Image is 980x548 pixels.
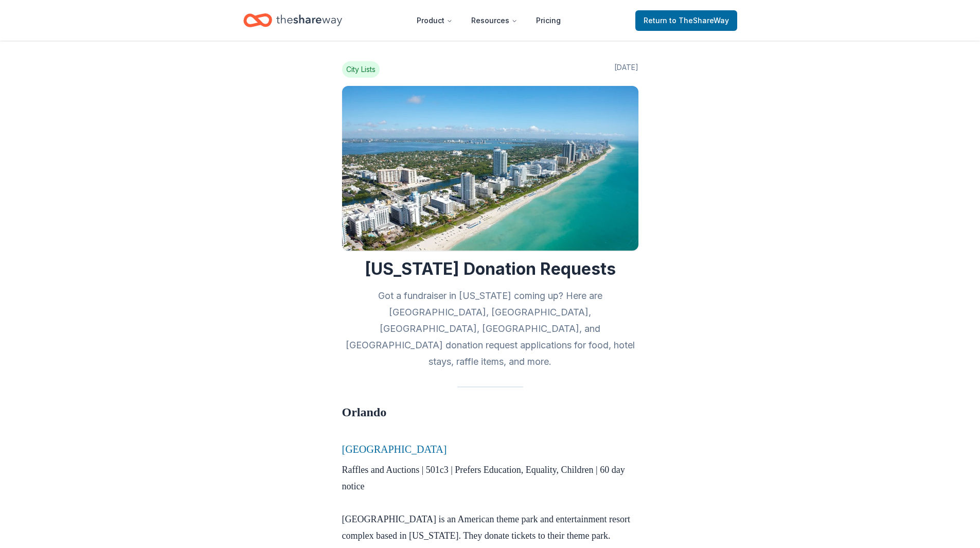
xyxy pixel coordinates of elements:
img: Image for Florida Donation Requests [342,86,638,251]
h1: [US_STATE] Donation Requests [342,259,638,279]
nav: Main [408,8,569,32]
a: Returnto TheShareWay [635,10,737,31]
a: [GEOGRAPHIC_DATA] [342,444,447,455]
span: [DATE] [614,61,638,78]
h2: Got a fundraiser in [US_STATE] coming up? Here are [GEOGRAPHIC_DATA], [GEOGRAPHIC_DATA], [GEOGRAP... [342,288,638,370]
button: Product [408,10,461,31]
span: Return [644,14,729,27]
span: to TheShareWay [669,16,729,25]
span: City Lists [342,61,380,78]
a: Home [243,8,342,32]
a: Pricing [528,10,569,31]
h2: Orlando [342,404,638,437]
button: Resources [463,10,526,31]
